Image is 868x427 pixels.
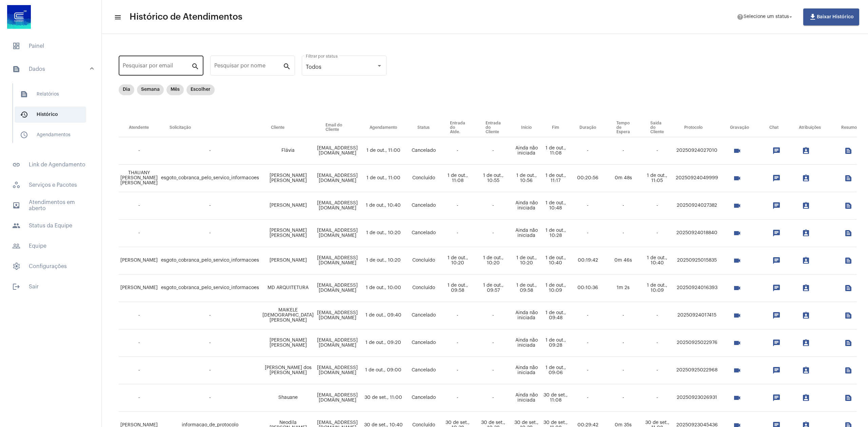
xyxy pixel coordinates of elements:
span: - [209,340,211,345]
mat-chip-list: selection [761,336,787,350]
th: Atendente [119,118,159,137]
mat-icon: text_snippet_outlined [844,394,852,402]
td: - [475,357,511,384]
td: Flávia [261,137,315,165]
mat-icon: videocam [733,339,741,347]
td: Ainda não iniciada [511,384,542,412]
td: 1 de out., 11:08 [542,137,569,165]
td: 1 de out., 10:55 [475,165,511,192]
td: 1 de out., 09:57 [475,274,511,302]
mat-chip-list: selection [722,391,757,405]
td: Concluído [407,165,440,192]
td: Concluído [407,247,440,274]
td: [EMAIL_ADDRESS][DOMAIN_NAME] [315,165,359,192]
mat-icon: videocam [733,229,741,237]
mat-icon: sidenav icon [20,110,28,119]
td: [EMAIL_ADDRESS][DOMAIN_NAME] [315,220,359,247]
th: Saída do Cliente [640,118,674,137]
td: [PERSON_NAME] [261,192,315,220]
mat-icon: sidenav icon [12,201,20,209]
th: Fim [542,118,569,137]
td: 1 de out., 10:20 [511,247,542,274]
td: - [640,220,674,247]
mat-panel-title: Dados [12,65,91,73]
mat-icon: chat [772,311,781,320]
td: - [475,384,511,412]
th: Agendamento [359,118,407,137]
td: 20250925022968 [674,357,720,384]
td: Cancelado [407,302,440,329]
td: 1 de out., 10:20 [359,247,407,274]
td: 1 de out., 09:58 [511,274,542,302]
mat-icon: sidenav icon [12,222,20,230]
td: - [569,329,606,357]
mat-icon: assignment_ind [802,311,810,320]
mat-chip-list: selection [761,281,787,295]
th: Email do Cliente [315,118,359,137]
td: THAUANY [PERSON_NAME] [PERSON_NAME] [119,165,159,192]
td: 1 de out., 10:40 [640,247,674,274]
mat-chip-list: selection [722,336,757,350]
td: - [569,357,606,384]
mat-icon: sidenav icon [12,242,20,250]
input: Pesquisar por nome [214,64,283,70]
td: - [606,357,640,384]
td: 1 de out., 09:28 [542,329,569,357]
mat-icon: text_snippet_outlined [844,229,852,237]
td: - [606,220,640,247]
td: 20250924027010 [674,137,720,165]
td: 1 de out., 10:20 [475,247,511,274]
td: - [569,137,606,165]
mat-icon: assignment_ind [802,339,810,347]
mat-icon: chat [772,257,781,265]
td: 1 de out., 10:40 [542,247,569,274]
span: Baixar Histórico [809,15,854,19]
td: - [606,329,640,357]
mat-chip-list: selection [833,199,857,212]
td: 1 de out., 10:20 [440,247,475,274]
th: Entrada do Atde. [440,118,475,137]
td: [EMAIL_ADDRESS][DOMAIN_NAME] [315,137,359,165]
span: esgoto_cobranca_pelo_servico_informacoes [161,285,259,290]
span: Agendamentos [15,127,86,143]
span: - [209,203,211,208]
th: Entrada do Cliente [475,118,511,137]
mat-icon: videocam [733,174,741,182]
mat-chip-list: selection [761,364,787,377]
mat-chip-list: selection [833,309,857,322]
td: 20250924017415 [674,302,720,329]
mat-chip-list: selection [833,171,857,185]
td: - [640,384,674,412]
td: Cancelado [407,137,440,165]
mat-chip-list: selection [833,336,857,350]
mat-icon: chat [772,202,781,210]
mat-chip-list: selection [790,254,829,267]
mat-chip-list: selection [722,364,757,377]
span: - [209,230,211,235]
mat-icon: sidenav icon [12,283,20,291]
th: Gravação [720,118,759,137]
button: Selecione um status [733,10,798,24]
mat-icon: assignment_ind [802,174,810,182]
td: 1 de out., 10:28 [542,220,569,247]
mat-icon: videocam [733,147,741,155]
span: Serviços e Pacotes [7,177,95,193]
td: [EMAIL_ADDRESS][DOMAIN_NAME] [315,274,359,302]
mat-chip-list: selection [722,226,757,240]
td: 1 de out., 10:09 [542,274,569,302]
td: - [440,137,475,165]
mat-icon: sidenav icon [20,90,28,98]
td: - [440,329,475,357]
span: Atendimentos em aberto [7,197,95,213]
td: Shauane [261,384,315,412]
span: sidenav icon [12,262,20,270]
td: 1 de out., 11:17 [542,165,569,192]
span: Status da Equipe [7,218,95,234]
td: Cancelado [407,192,440,220]
mat-icon: arrow_drop_down [788,14,794,20]
mat-chip: Dia [119,84,134,95]
span: - [209,148,211,153]
div: sidenav iconDados [4,80,101,152]
td: 20250923026931 [674,384,720,412]
td: - [119,357,159,384]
